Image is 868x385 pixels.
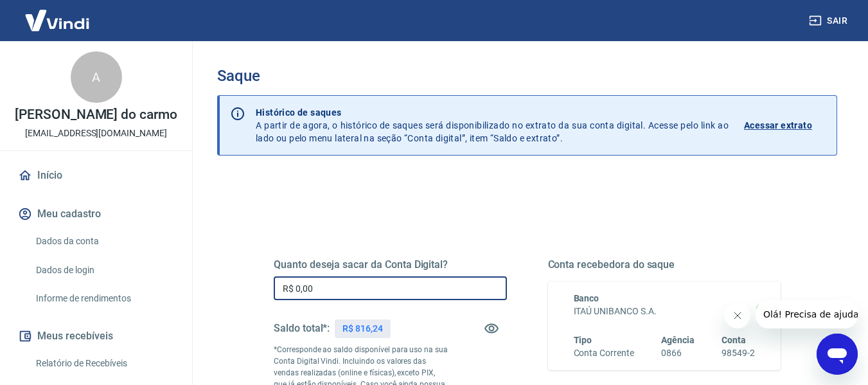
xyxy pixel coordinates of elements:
[817,334,858,375] iframe: Botão para abrir a janela de mensagens
[574,305,756,318] h6: ITAÚ UNIBANCO S.A.
[342,322,383,336] p: R$ 816,24
[217,67,837,85] h3: Saque
[274,258,507,271] h5: Quanto deseja sacar da Conta Digital?
[661,346,695,360] h6: 0866
[744,119,812,132] p: Acessar extrato
[31,257,177,283] a: Dados de login
[256,106,729,119] p: Histórico de saques
[15,322,177,350] button: Meus recebíveis
[15,108,177,121] p: [PERSON_NAME] do carmo
[806,9,853,33] button: Sair
[722,335,746,345] span: Conta
[256,106,729,145] p: A partir de agora, o histórico de saques será disponibilizado no extrato da sua conta digital. Ac...
[31,228,177,255] a: Dados da conta
[31,285,177,312] a: Informe de rendimentos
[25,127,167,140] p: [EMAIL_ADDRESS][DOMAIN_NAME]
[274,322,330,335] h5: Saldo total*:
[31,350,177,377] a: Relatório de Recebíveis
[574,335,592,345] span: Tipo
[661,335,695,345] span: Agência
[574,346,634,360] h6: Conta Corrente
[722,346,755,360] h6: 98549-2
[15,200,177,228] button: Meu cadastro
[71,51,122,103] div: A
[548,258,781,271] h5: Conta recebedora do saque
[725,303,750,328] iframe: Fechar mensagem
[15,1,99,40] img: Vindi
[756,300,858,328] iframe: Mensagem da empresa
[744,106,826,145] a: Acessar extrato
[8,9,108,19] span: Olá! Precisa de ajuda?
[574,293,599,303] span: Banco
[15,161,177,190] a: Início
